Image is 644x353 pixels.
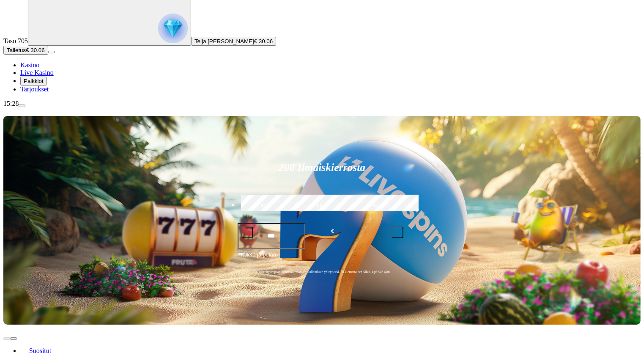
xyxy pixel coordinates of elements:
span: Taso 705 [3,37,28,44]
button: plus icon [392,226,403,238]
button: Palkkiot [20,77,47,85]
label: €250 [352,193,406,218]
span: 15:28 [3,100,19,107]
span: Palkkiot [24,78,44,84]
span: Talletus [7,47,26,53]
nav: Main menu [3,61,641,93]
img: reward progress [158,14,188,43]
button: next slide [10,337,17,340]
a: Live Kasino [20,69,54,76]
label: €150 [296,193,349,218]
button: minus icon [241,226,253,238]
span: € [244,250,247,255]
a: Kasino [20,61,39,69]
a: Tarjoukset [20,85,49,93]
button: Talletusplus icon€ 30.06 [3,46,48,55]
button: menu [48,51,55,53]
label: €50 [239,193,292,218]
span: € [331,227,334,235]
span: Talleta ja pelaa [240,251,276,266]
span: € 30.06 [254,38,273,44]
button: menu [19,105,25,107]
button: Teija [PERSON_NAME]€ 30.06 [191,37,276,46]
span: € 30.06 [26,47,44,53]
button: prev slide [3,337,10,340]
span: Teija [PERSON_NAME] [195,38,254,44]
button: Talleta ja pelaa [238,250,407,266]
